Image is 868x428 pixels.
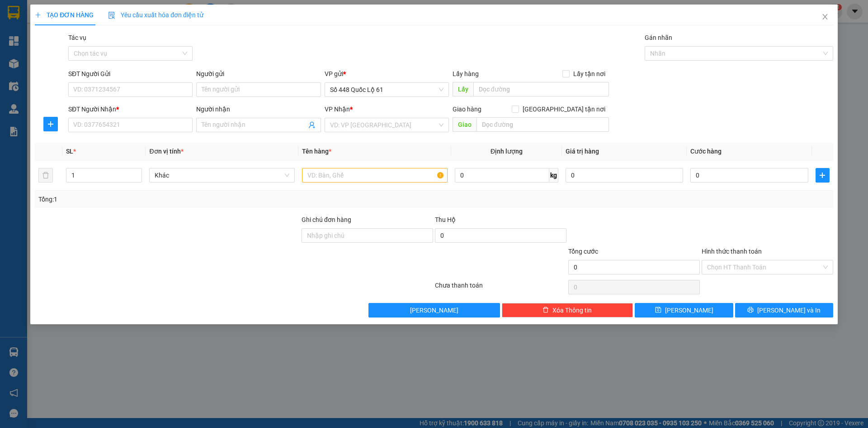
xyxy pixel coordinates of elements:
span: [PERSON_NAME] và In [757,305,821,315]
div: VP gửi [325,69,449,79]
div: Tổng: 1 [38,194,335,204]
label: Tác vụ [68,34,86,41]
span: plus [816,172,829,179]
div: SĐT Người Nhận [68,104,193,114]
span: Tổng cước [568,248,598,255]
span: SL [66,148,73,155]
button: delete [38,168,53,183]
span: [GEOGRAPHIC_DATA] tận nơi [519,104,609,114]
span: Giá trị hàng [566,148,599,155]
span: Lấy hàng [453,70,479,77]
input: Dọc đường [473,82,609,96]
span: Tên hàng [302,148,331,155]
span: plus [35,12,41,18]
input: 0 [566,168,683,183]
span: Khác [155,168,289,182]
span: [PERSON_NAME] [410,305,458,315]
button: save[PERSON_NAME] [635,303,733,317]
span: Cước hàng [690,148,722,155]
span: Đơn vị tính [149,148,183,155]
label: Hình thức thanh toán [702,248,762,255]
input: Dọc đường [476,117,609,132]
span: Giao [453,117,476,132]
button: plus [43,117,58,131]
span: kg [549,168,558,183]
div: Chưa thanh toán [434,280,567,296]
label: Ghi chú đơn hàng [302,216,351,223]
span: close [821,13,829,20]
span: user-add [308,121,316,129]
span: Yêu cầu xuất hóa đơn điện tử [108,11,203,19]
span: Lấy [453,82,473,96]
span: TẠO ĐƠN HÀNG [35,11,94,19]
span: delete [542,307,549,314]
input: VD: Bàn, Ghế [302,168,448,183]
button: [PERSON_NAME] [368,303,500,317]
span: printer [747,307,754,314]
span: Xóa Thông tin [552,305,592,315]
button: printer[PERSON_NAME] và In [735,303,833,317]
label: Gán nhãn [645,34,672,41]
span: [PERSON_NAME] [665,305,713,315]
span: Số 448 Quốc Lộ 61 [330,83,443,96]
button: plus [816,168,830,183]
button: deleteXóa Thông tin [502,303,633,317]
span: plus [44,120,57,128]
span: Thu Hộ [435,216,456,223]
span: VP Nhận [325,106,350,113]
span: save [655,307,661,314]
div: Người gửi [196,69,321,79]
span: Lấy tận nơi [570,69,609,79]
img: icon [108,12,115,19]
span: Giao hàng [453,106,481,113]
button: Close [812,5,838,30]
input: Ghi chú đơn hàng [302,228,433,243]
span: Định lượng [491,148,523,155]
div: Người nhận [196,104,321,114]
div: SĐT Người Gửi [68,69,193,79]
